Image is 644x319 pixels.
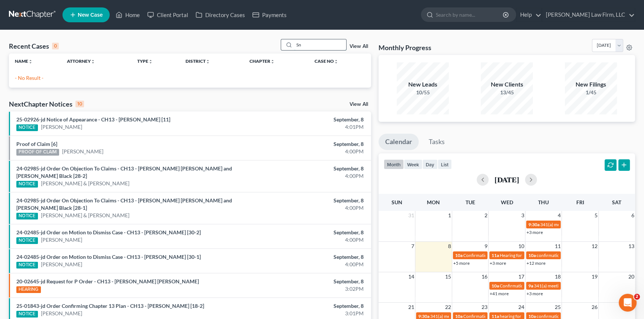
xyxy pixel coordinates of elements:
a: View All [350,102,368,107]
div: 4:00PM [253,204,364,212]
span: hearing for [PERSON_NAME] [500,313,557,319]
div: 10/55 [397,89,449,96]
a: Payments [249,8,290,22]
span: 21 [408,303,415,312]
span: Mon [427,199,440,205]
span: Wed [500,199,513,205]
span: 9:30a [528,222,540,227]
a: Chapterunfold_more [249,58,275,64]
div: 4:00PM [253,236,364,244]
div: NOTICE [16,237,38,244]
button: list [438,159,452,169]
div: New Leads [397,80,449,89]
a: Case Nounfold_more [315,58,338,64]
a: +41 more [490,291,509,296]
div: September, 8 [253,116,364,123]
div: September, 8 [253,278,364,285]
span: 15 [444,272,452,281]
span: 6 [631,211,635,220]
a: View All [350,44,368,49]
button: day [422,159,438,169]
a: 24-02485-jd Order on Motion to Dismiss Case - CH13 - [PERSON_NAME] [30-1] [16,254,201,260]
span: 8 [447,242,452,251]
div: 4:00PM [253,148,364,155]
span: 20 [628,272,635,281]
span: Sat [612,199,621,205]
div: NextChapter Notices [9,100,84,108]
span: 10a [455,253,463,258]
a: Help [516,8,541,22]
a: Calendar [379,134,419,150]
span: 2 [634,294,640,300]
a: Tasks [422,134,451,150]
span: Confirmation Hearing for [PERSON_NAME] [500,283,585,289]
span: 13 [628,242,635,251]
a: Home [112,8,144,22]
a: 25-01843-jd Order Confirming Chapter 13 Plan - CH13 - [PERSON_NAME] [18-2] [16,303,204,309]
a: [PERSON_NAME] [41,236,82,244]
span: 10a [455,313,463,319]
div: Recent Cases [9,42,59,51]
span: 17 [518,272,525,281]
span: 341(a) meeting for [PERSON_NAME] [430,313,502,319]
span: Sun [392,199,402,205]
span: 7 [410,242,415,251]
span: 10a [528,313,536,319]
div: September, 8 [253,302,364,310]
div: September, 8 [253,229,364,236]
a: Directory Cases [192,8,249,22]
div: 4:00PM [253,261,364,268]
a: +12 more [527,260,545,266]
span: 12 [591,242,598,251]
a: +3 more [527,291,543,296]
h3: Monthly Progress [379,43,431,52]
p: - No Result - [15,74,365,82]
span: 19 [591,272,598,281]
a: 20-02645-jd Request for P Order - CH13 - [PERSON_NAME] [PERSON_NAME] [16,278,199,284]
input: Search by name... [294,39,346,50]
div: New Clients [481,80,533,89]
span: 31 [408,211,415,220]
span: 11a [492,313,499,319]
a: [PERSON_NAME] [41,310,82,317]
span: 22 [444,303,452,312]
div: HEARING [16,286,41,293]
a: 24-02985-jd Order On Objection To Claims - CH13 - [PERSON_NAME] [PERSON_NAME] and [PERSON_NAME] B... [16,165,232,179]
a: [PERSON_NAME] [41,123,82,131]
span: 10 [518,242,525,251]
a: +3 more [490,260,506,266]
span: 10a [492,283,499,289]
button: week [404,159,422,169]
a: [PERSON_NAME] & [PERSON_NAME] [41,212,129,219]
span: Thu [538,199,549,205]
div: PROOF OF CLAIM [16,149,59,156]
div: 10 [75,101,84,107]
span: 11 [554,242,561,251]
span: 9a [528,283,533,289]
span: Confirmation Hearing for [PERSON_NAME] [463,313,548,319]
input: Search by name... [436,8,504,22]
span: 9:30a [418,313,429,319]
div: NOTICE [16,311,38,318]
span: 26 [591,303,598,312]
span: Confirmation hearing for [PERSON_NAME] [463,253,548,258]
div: NOTICE [16,124,38,131]
span: 18 [554,272,561,281]
a: +5 more [453,260,470,266]
span: 341(a) meeting for [PERSON_NAME] [540,222,612,227]
div: 4:00PM [253,172,364,180]
h2: [DATE] [495,176,519,183]
div: September, 8 [253,140,364,148]
span: Hearing for [PERSON_NAME] and [PERSON_NAME] [500,253,602,258]
div: 1/45 [565,89,617,96]
iframe: Intercom live chat [619,294,637,312]
div: September, 8 [253,197,364,204]
a: Proof of Claim [6] [16,141,57,147]
span: 23 [481,303,488,312]
a: [PERSON_NAME] Law Firm, LLC [542,8,635,22]
span: 24 [518,303,525,312]
button: month [384,159,404,169]
div: 3:02PM [253,285,364,293]
a: Districtunfold_more [186,58,210,64]
i: unfold_more [270,59,275,64]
